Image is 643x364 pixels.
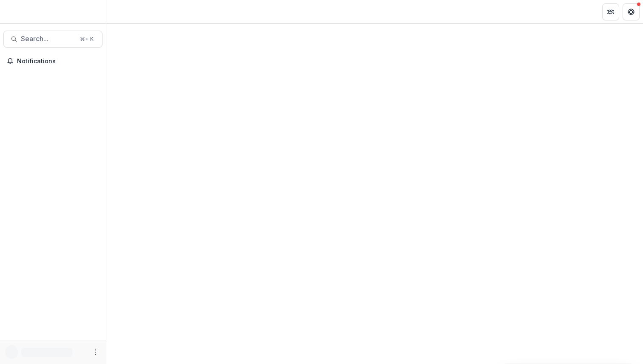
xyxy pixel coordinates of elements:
button: Notifications [3,54,102,68]
span: Search... [21,35,75,43]
button: More [91,347,101,357]
button: Search... [3,31,102,48]
button: Get Help [623,3,640,20]
div: ⌘ + K [78,34,95,44]
span: Notifications [17,58,99,65]
nav: breadcrumb [110,6,146,18]
button: Partners [602,3,619,20]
